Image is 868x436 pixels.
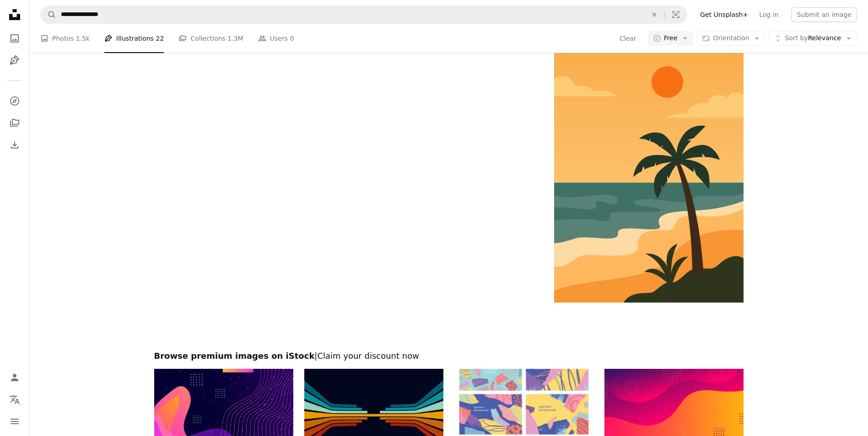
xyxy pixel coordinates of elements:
[785,34,808,42] span: Sort by
[40,5,687,24] form: Find visuals sitewide
[290,33,294,43] span: 0
[5,5,24,26] a: Home — Unsplash
[76,33,90,43] span: 1.5k
[713,34,749,42] span: Orientation
[5,114,24,132] a: Collections
[5,51,24,69] a: Illustrations
[644,6,664,23] button: Clear
[5,136,24,154] a: Download History
[178,24,243,53] a: Collections 1.3M
[785,34,841,43] span: Relevance
[5,412,24,431] button: Menu
[554,172,743,181] a: Sunset over a beach with a palm tree.
[154,351,744,362] h2: Browse premium images on iStock
[5,92,24,110] a: Explore
[769,31,857,46] button: Sort byRelevance
[5,29,24,48] a: Photos
[665,6,687,23] button: Visual search
[791,7,857,22] button: Submit an image
[648,31,694,46] button: Free
[619,31,637,46] button: Clear
[258,24,294,53] a: Users 0
[5,390,24,409] button: Language
[227,33,243,43] span: 1.3M
[554,50,743,302] img: Sunset over a beach with a palm tree.
[41,6,56,23] button: Search Unsplash
[754,7,784,22] a: Log in
[5,368,24,387] a: Log in / Sign up
[314,351,419,361] span: | Claim your discount now
[664,34,678,43] span: Free
[695,7,754,22] a: Get Unsplash+
[697,31,765,46] button: Orientation
[40,24,90,53] a: Photos 1.5k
